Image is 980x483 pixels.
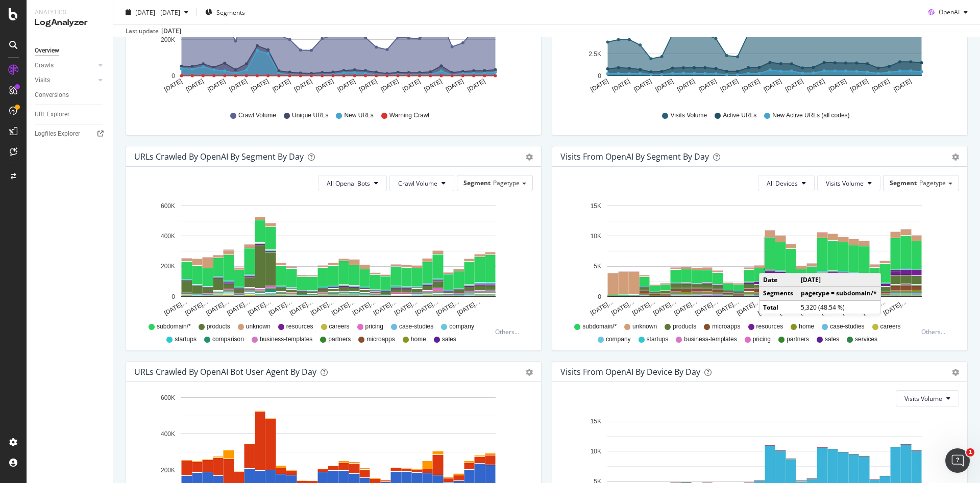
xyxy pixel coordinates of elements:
text: [DATE] [632,78,653,93]
text: [DATE] [358,78,378,93]
span: New Active URLs (all codes) [772,111,849,120]
td: pagetype = subdomain/* [797,287,881,300]
text: 2.5K [589,50,601,58]
div: gear [526,369,533,376]
text: [DATE] [611,78,631,93]
span: case-studies [830,322,864,331]
span: microapps [712,322,740,331]
span: company [449,322,474,331]
span: unknown [246,322,271,331]
span: Segments [216,8,245,16]
div: gear [952,369,959,376]
div: [DATE] [161,27,181,36]
span: Crawl Volume [238,111,276,120]
text: [DATE] [423,78,443,93]
span: case-studies [399,322,433,331]
span: company [606,335,631,344]
text: [DATE] [293,78,313,93]
div: gear [526,154,533,161]
text: [DATE] [871,78,891,93]
span: business-templates [684,335,737,344]
text: [DATE] [445,78,465,93]
button: Crawl Volume [389,175,454,191]
span: comparison [212,335,244,344]
text: 600K [161,394,175,401]
a: Visits [35,75,95,86]
button: [DATE] - [DATE] [121,4,192,20]
svg: A chart. [560,199,953,318]
div: Last update [126,27,181,36]
span: Active URLs [723,111,756,120]
button: Visits Volume [817,175,880,191]
span: Visits Volume [826,179,864,188]
button: All Openai Bots [318,175,387,191]
text: [DATE] [719,78,740,93]
text: 15K [591,202,601,210]
span: microapps [366,335,395,344]
span: home [411,335,426,344]
text: [DATE] [401,78,422,93]
text: [DATE] [206,78,227,93]
div: Overview [35,45,59,56]
a: Conversions [35,90,106,100]
text: 10K [591,448,601,455]
text: [DATE] [741,78,761,93]
td: Date [759,273,797,287]
span: subdomain/* [157,322,191,331]
td: Total [759,300,797,314]
span: Segment [890,179,917,187]
span: Visits Volume [670,111,707,120]
text: [DATE] [892,78,913,93]
span: Segment [463,179,491,187]
span: partners [328,335,351,344]
text: 0 [598,72,601,80]
span: Visits Volume [904,394,942,403]
svg: A chart. [134,199,527,318]
div: Others... [495,327,524,336]
text: 400K [161,233,175,240]
div: Logfiles Explorer [35,129,80,139]
text: [DATE] [697,78,718,93]
div: Conversions [35,90,69,100]
span: products [673,322,696,331]
span: All Openai Bots [327,179,370,188]
span: Crawl Volume [398,179,437,188]
td: [DATE] [797,273,881,287]
span: Unique URLs [292,111,328,120]
text: [DATE] [654,78,675,93]
div: LogAnalyzer [35,17,105,29]
text: [DATE] [163,78,183,93]
div: Others... [921,327,950,336]
text: 15K [591,418,601,425]
text: [DATE] [466,78,486,93]
div: URLs Crawled by OpenAI bot User Agent By Day [134,367,316,377]
text: [DATE] [185,78,205,93]
text: 200K [161,263,175,270]
span: products [207,322,230,331]
span: resources [756,322,783,331]
span: careers [880,322,901,331]
span: unknown [632,322,657,331]
span: home [799,322,814,331]
span: Warning Crawl [389,111,429,120]
iframe: Intercom live chat [945,448,970,473]
a: Overview [35,45,106,56]
span: pricing [365,322,383,331]
span: startups [647,335,669,344]
text: 600K [161,202,175,210]
a: Crawls [35,60,95,71]
text: [DATE] [314,78,335,93]
text: [DATE] [336,78,357,93]
span: pricing [753,335,771,344]
span: sales [442,335,456,344]
td: Segments [759,287,797,300]
span: Pagetype [493,179,520,187]
span: business-templates [260,335,312,344]
text: 10K [591,233,601,240]
div: Crawls [35,60,54,71]
span: [DATE] - [DATE] [135,8,180,16]
span: careers [329,322,350,331]
span: New URLs [344,111,373,120]
button: Visits Volume [896,390,959,406]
